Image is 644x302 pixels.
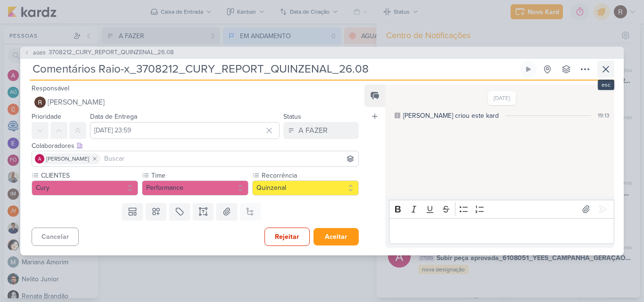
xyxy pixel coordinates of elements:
[525,65,532,73] div: Ligar relógio
[314,228,359,245] button: Aceitar
[32,141,359,151] div: Colaboradores
[283,122,359,139] button: A FAZER
[35,154,44,163] img: Alessandra Gomes
[283,113,301,121] label: Status
[261,171,359,180] label: Recorrência
[32,113,61,121] label: Prioridade
[32,180,138,196] button: Cury
[34,97,46,108] img: Rafael Dornelles
[264,228,310,246] button: Rejeitar
[252,180,359,196] button: Quinzenal
[48,97,105,108] span: [PERSON_NAME]
[32,228,79,246] button: Cancelar
[298,125,328,136] div: A FAZER
[32,94,359,111] button: [PERSON_NAME]
[32,49,47,57] span: AG611
[90,113,137,121] label: Data de Entrega
[30,61,518,78] input: Kard Sem Título
[32,84,69,92] label: Responsável
[102,153,356,164] input: Buscar
[46,155,89,163] span: [PERSON_NAME]
[389,200,614,218] div: Editor toolbar
[150,171,248,180] label: Time
[40,171,138,180] label: CLIENTES
[142,180,248,196] button: Performance
[24,48,174,57] button: AG611 3708212_CURY_REPORT_QUINZENAL_26.08
[90,122,280,139] input: Select a date
[598,80,614,90] div: esc
[389,218,614,244] div: Editor editing area: main
[598,111,610,120] div: 19:13
[403,111,499,121] div: [PERSON_NAME] criou este kard
[49,48,174,57] span: 3708212_CURY_REPORT_QUINZENAL_26.08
